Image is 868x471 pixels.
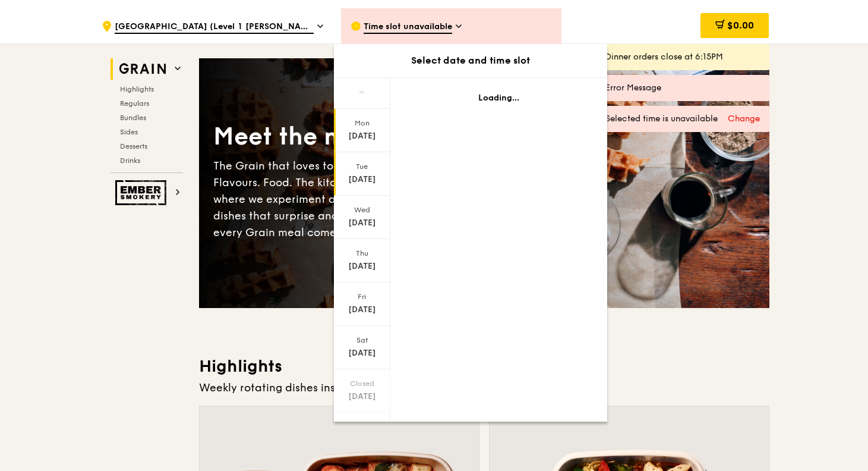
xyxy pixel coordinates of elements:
img: Grain web logo [115,58,170,80]
div: Meet the new Grain [213,121,484,153]
div: Dinner orders close at 6:15PM [605,51,760,63]
div: Closed [336,379,389,388]
span: Sides [120,128,138,136]
div: Weekly rotating dishes inspired by flavours from around the world. [199,379,769,396]
div: Tue [336,162,389,171]
span: Highlights [120,85,154,93]
span: $0.00 [727,20,754,31]
span: Time slot unavailable [364,21,452,34]
span: Drinks [120,156,140,165]
div: [DATE] [336,391,389,403]
span: Regulars [120,99,149,108]
div: [DATE] [336,217,389,229]
div: [DATE] [336,347,389,359]
div: Thu [336,249,389,258]
div: Loading... [405,92,593,104]
span: [GEOGRAPHIC_DATA] (Level 1 [PERSON_NAME] block drop-off point) [115,21,314,34]
div: Wed [336,205,389,215]
div: Mon [336,118,389,128]
div: Selected time is unavailable [605,113,760,125]
div: Fri [336,292,389,302]
div: [DATE] [336,304,389,316]
div: [DATE] [336,130,389,142]
div: [DATE] [336,260,389,272]
div: Change [728,113,760,125]
div: The Grain that loves to play. With ingredients. Flavours. Food. The kitchen is our happy place, w... [213,158,484,241]
span: Desserts [120,142,147,150]
div: [DATE] [336,174,389,186]
h3: Highlights [199,356,769,377]
div: Error Message [605,82,760,94]
div: Select date and time slot [334,54,607,68]
img: Ember Smokery web logo [115,180,170,205]
span: Bundles [120,114,146,122]
div: Sat [336,335,389,345]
